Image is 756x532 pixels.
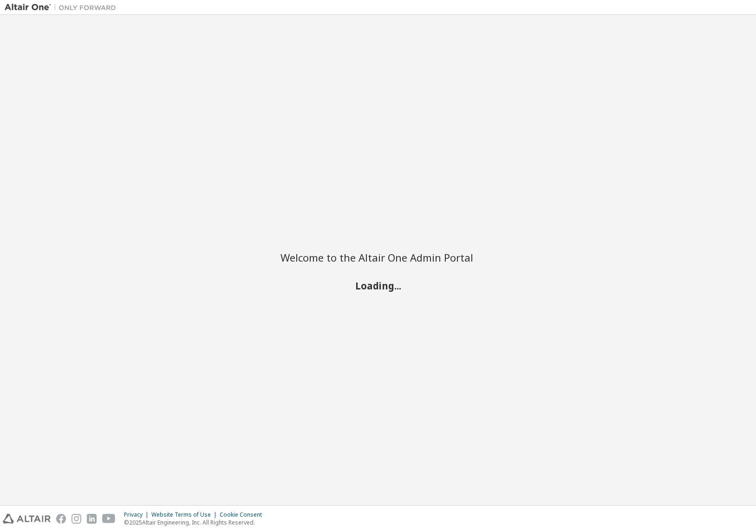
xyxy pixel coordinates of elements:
[220,511,267,519] div: Cookie Consent
[72,514,81,524] img: instagram.svg
[124,519,267,526] p: © 2025 Altair Engineering, Inc. All Rights Reserved.
[56,514,66,524] img: facebook.svg
[280,251,476,264] h2: Welcome to the Altair One Admin Portal
[151,511,220,519] div: Website Terms of Use
[102,514,116,524] img: youtube.svg
[280,279,476,291] h2: Loading...
[5,3,121,12] img: Altair One
[3,514,51,524] img: altair_logo.svg
[87,514,97,524] img: linkedin.svg
[124,511,151,519] div: Privacy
